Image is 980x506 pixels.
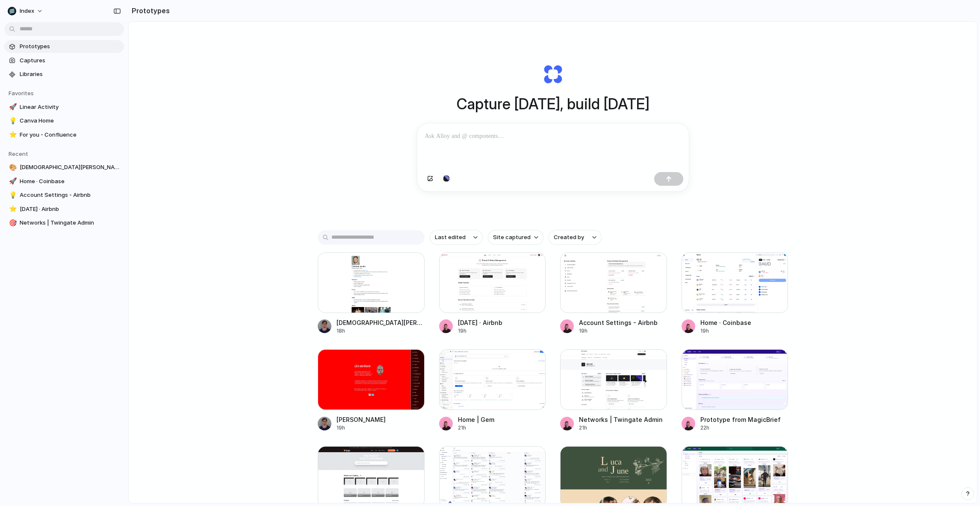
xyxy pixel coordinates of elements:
div: ⭐ [9,130,15,140]
div: 21h [458,424,494,432]
div: Account Settings - Airbnb [579,318,658,327]
div: 🚀 [9,176,15,186]
div: [DEMOGRAPHIC_DATA][PERSON_NAME] [337,318,425,327]
a: Libraries [4,68,124,81]
a: Prototype from MagicBriefPrototype from MagicBrief22h [682,349,788,432]
span: Captures [20,56,121,65]
a: ⭐For you - Confluence [4,129,124,141]
div: Prototype from MagicBrief [700,415,781,424]
span: Index [20,7,34,15]
a: 🚀Linear Activity [4,101,124,114]
div: [PERSON_NAME] [337,415,386,424]
button: Index [4,4,47,18]
a: Home · CoinbaseHome · Coinbase19h [682,252,788,335]
span: Site captured [493,233,531,242]
div: 19h [458,327,502,335]
a: ⭐[DATE] · Airbnb [4,203,124,216]
a: Captures [4,54,124,67]
span: Home · Coinbase [20,177,121,186]
button: ⭐ [8,131,16,139]
div: Home · Coinbase [700,318,751,327]
div: 21h [579,424,663,432]
a: Networks | Twingate AdminNetworks | Twingate Admin21h [560,349,667,432]
span: Favorites [9,90,34,97]
span: [DATE] · Airbnb [20,205,121,214]
div: Networks | Twingate Admin [579,415,663,424]
button: Site captured [488,230,543,245]
div: 💡 [9,116,15,126]
button: 💡 [8,191,16,199]
a: 🎯Networks | Twingate Admin [4,216,124,229]
div: 🚀 [9,102,15,112]
h2: Prototypes [128,6,170,16]
div: 22h [700,424,781,432]
a: Account Settings - AirbnbAccount Settings - Airbnb19h [560,252,667,335]
a: Prototypes [4,40,124,53]
div: Home | Gem [458,415,494,424]
span: Created by [554,233,584,242]
button: Created by [549,230,602,245]
a: Home | GemHome | Gem21h [439,349,546,432]
button: 🚀 [8,103,16,111]
span: Networks | Twingate Admin [20,219,121,227]
button: Last edited [430,230,483,245]
span: Libraries [20,70,121,79]
span: [DEMOGRAPHIC_DATA][PERSON_NAME] [20,163,121,172]
a: 🚀Home · Coinbase [4,175,124,188]
span: Canva Home [20,117,121,125]
span: Linear Activity [20,103,121,111]
a: 🎨[DEMOGRAPHIC_DATA][PERSON_NAME] [4,161,124,174]
button: 💡 [8,117,16,125]
a: Leo Denham[PERSON_NAME]19h [318,349,425,432]
span: Last edited [435,233,466,242]
div: ⭐ [9,204,15,214]
button: 🎯 [8,219,16,227]
div: 💡 [9,190,15,200]
div: 19h [700,327,751,335]
span: Recent [9,150,28,157]
div: [DATE] · Airbnb [458,318,502,327]
a: Christian Iacullo[DEMOGRAPHIC_DATA][PERSON_NAME]18h [318,252,425,335]
div: 19h [337,424,386,432]
div: 18h [337,327,425,335]
div: 19h [579,327,658,335]
a: Today · Airbnb[DATE] · Airbnb19h [439,252,546,335]
button: ⭐ [8,205,16,214]
button: 🎨 [8,163,16,172]
span: For you - Confluence [20,131,121,139]
div: 🎨 [9,163,15,173]
a: 💡Canva Home [4,114,124,127]
span: Prototypes [20,42,121,51]
a: 💡Account Settings - Airbnb [4,189,124,202]
span: Account Settings - Airbnb [20,191,121,199]
button: 🚀 [8,177,16,186]
div: 🎯 [9,218,15,228]
h1: Capture [DATE], build [DATE] [457,93,649,115]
